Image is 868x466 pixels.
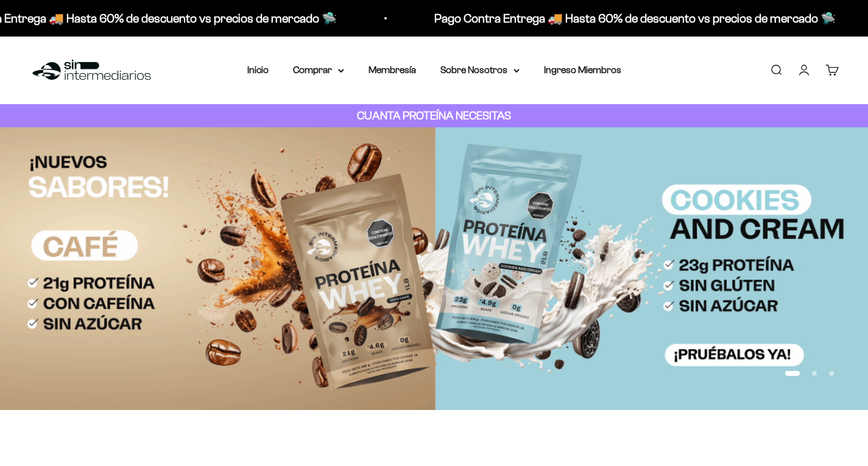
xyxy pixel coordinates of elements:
a: Membresía [369,65,416,75]
a: Inicio [247,65,269,75]
summary: Sobre Nosotros [440,62,520,78]
p: Pago Contra Entrega 🚚 Hasta 60% de descuento vs precios de mercado 🛸 [432,9,834,28]
strong: CUANTA PROTEÍNA NECESITAS [357,109,511,122]
summary: Comprar [293,62,344,78]
a: Ingreso Miembros [544,65,621,75]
